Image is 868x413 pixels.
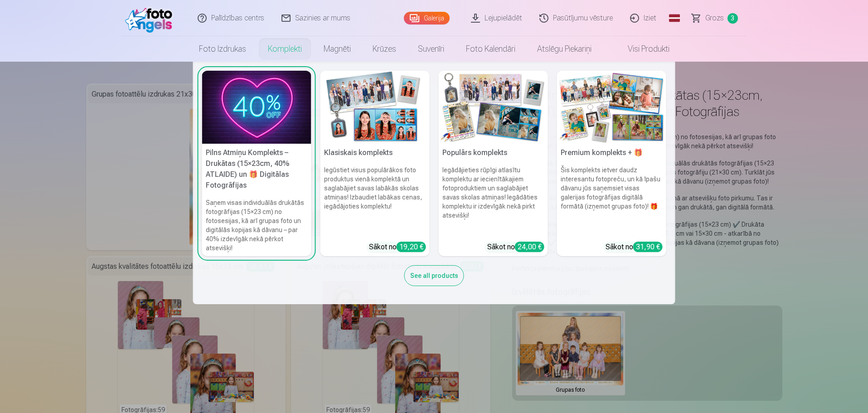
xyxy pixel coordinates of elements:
[257,36,313,62] a: Komplekti
[202,71,311,256] a: Pilns Atmiņu Komplekts – Drukātas (15×23cm, 40% ATLAIDE) un 🎁 Digitālas Fotogrāfijas Pilns Atmiņu...
[407,36,455,62] a: Suvenīri
[633,242,663,252] div: 31,90 €
[404,265,464,286] div: See all products
[202,71,311,144] img: Pilns Atmiņu Komplekts – Drukātas (15×23cm, 40% ATLAIDE) un 🎁 Digitālas Fotogrāfijas
[439,71,548,144] img: Populārs komplekts
[557,71,666,256] a: Premium komplekts + 🎁 Premium komplekts + 🎁Šis komplekts ietver daudz interesantu fotopreču, un k...
[439,162,548,238] h6: Iegādājieties rūpīgi atlasītu komplektu ar iecienītākajiem fotoproduktiem un saglabājiet savas sk...
[188,36,257,62] a: Foto izdrukas
[727,13,738,24] span: 3
[487,242,544,253] div: Sākot no
[705,13,724,24] span: Grozs
[439,71,548,256] a: Populārs komplektsPopulārs komplektsIegādājieties rūpīgi atlasītu komplektu ar iecienītākajiem fo...
[202,144,311,194] h5: Pilns Atmiņu Komplekts – Drukātas (15×23cm, 40% ATLAIDE) un 🎁 Digitālas Fotogrāfijas
[202,194,311,256] h6: Saņem visas individuālās drukātās fotogrāfijas (15×23 cm) no fotosesijas, kā arī grupas foto un d...
[557,71,666,144] img: Premium komplekts + 🎁
[362,36,407,62] a: Krūzes
[602,36,680,62] a: Visi produkti
[313,36,362,62] a: Magnēti
[515,242,544,252] div: 24,00 €
[439,144,548,162] h5: Populārs komplekts
[526,36,602,62] a: Atslēgu piekariņi
[404,270,464,280] a: See all products
[557,144,666,162] h5: Premium komplekts + 🎁
[125,4,177,33] img: /fa1
[557,162,666,238] h6: Šis komplekts ietver daudz interesantu fotopreču, un kā īpašu dāvanu jūs saņemsiet visas galerija...
[320,162,430,238] h6: Iegūstiet visus populārākos foto produktus vienā komplektā un saglabājiet savas labākās skolas at...
[397,242,426,252] div: 19,20 €
[320,71,430,144] img: Klasiskais komplekts
[404,12,450,24] a: Galerija
[455,36,526,62] a: Foto kalendāri
[320,71,430,256] a: Klasiskais komplektsKlasiskais komplektsIegūstiet visus populārākos foto produktus vienā komplekt...
[369,242,426,253] div: Sākot no
[606,242,663,253] div: Sākot no
[320,144,430,162] h5: Klasiskais komplekts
